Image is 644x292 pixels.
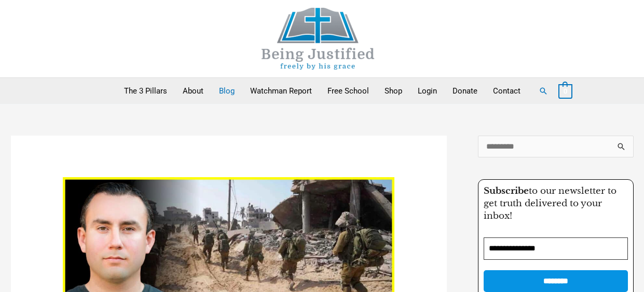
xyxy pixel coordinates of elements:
a: Donate [445,78,485,104]
input: Email Address * [484,237,628,260]
a: Read: Gideon’s Chariots II begins for final Gaza push [63,266,395,275]
a: Search button [539,86,548,96]
a: Watchman Report [242,78,320,104]
a: The 3 Pillars [116,78,175,104]
strong: Subscribe [484,185,529,196]
nav: Primary Site Navigation [116,78,528,104]
span: to our newsletter to get truth delivered to your inbox! [484,185,616,221]
a: Contact [485,78,528,104]
a: About [175,78,211,104]
img: Being Justified [240,8,396,70]
a: Blog [211,78,242,104]
a: View Shopping Cart, empty [558,86,572,96]
span: 0 [564,87,567,95]
a: Free School [320,78,377,104]
a: Shop [377,78,410,104]
a: Login [410,78,445,104]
